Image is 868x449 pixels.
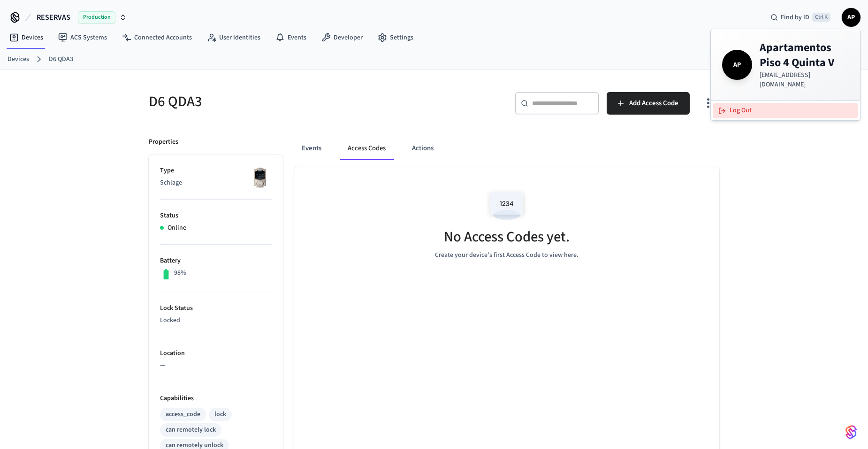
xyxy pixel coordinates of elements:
[160,348,272,358] p: Location
[629,97,678,109] span: Add Access Code
[781,13,809,22] span: Find by ID
[294,137,329,160] button: Events
[435,250,579,260] p: Create your device's first Access Code to view here.
[160,178,272,188] p: Schlage
[114,29,199,46] a: Connected Accounts
[724,52,750,78] span: AP
[845,425,857,440] img: SeamLogoGradient.69752ec5.svg
[160,361,272,371] p: —
[149,137,178,147] p: Properties
[166,410,200,419] div: access_code
[444,227,570,247] h5: No Access Codes yet.
[160,394,272,403] p: Capabilities
[214,410,226,419] div: lock
[340,137,393,160] button: Access Codes
[78,11,115,23] span: Production
[760,70,849,89] p: [EMAIL_ADDRESS][DOMAIN_NAME]
[149,92,428,111] h5: D6 QDA3
[607,92,690,115] button: Add Access Code
[268,29,314,46] a: Events
[160,166,272,176] p: Type
[843,9,860,26] span: AP
[294,137,719,160] div: ant example
[842,8,860,27] button: AP
[37,12,70,23] span: RESERVAS
[174,268,186,278] p: 98%
[760,40,849,70] h4: Apartamentos Piso 4 Quinta V
[713,103,858,118] button: Log Out
[199,29,268,46] a: User Identities
[404,137,441,160] button: Actions
[370,29,421,46] a: Settings
[160,256,272,266] p: Battery
[166,425,216,435] div: can remotely lock
[248,166,272,189] img: Schlage Sense Smart Deadbolt with Camelot Trim, Front
[763,9,838,26] div: Find by IDCtrl K
[168,223,186,233] p: Online
[486,186,528,226] img: Access Codes Empty State
[8,54,29,64] a: Devices
[812,13,830,22] span: Ctrl K
[160,303,272,313] p: Lock Status
[314,29,370,46] a: Developer
[51,29,114,46] a: ACS Systems
[49,54,73,64] a: D6 QDA3
[160,316,272,325] p: Locked
[160,211,272,221] p: Status
[2,29,51,46] a: Devices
